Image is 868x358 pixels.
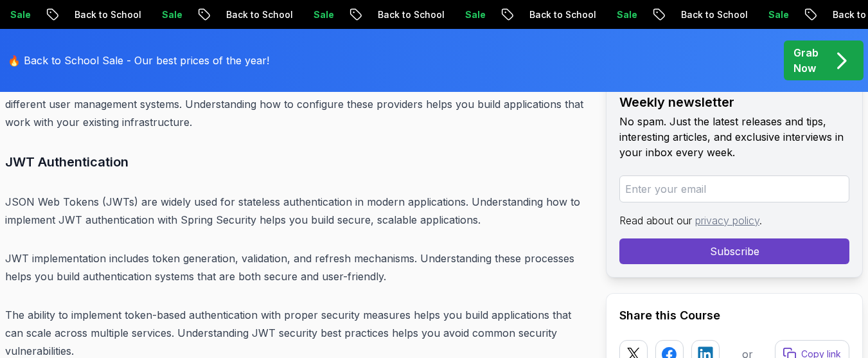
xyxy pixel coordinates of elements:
[5,152,585,172] h3: JWT Authentication
[8,53,269,68] p: 🔥 Back to School Sale - Our best prices of the year!
[619,307,849,325] h2: Share this Course
[5,249,585,285] p: JWT implementation includes token generation, validation, and refresh mechanisms. Understanding t...
[603,8,644,21] p: Sale
[619,114,849,160] p: No spam. Just the latest releases and tips, interesting articles, and exclusive interviews in you...
[148,8,190,21] p: Sale
[300,8,341,21] p: Sale
[755,8,796,21] p: Sale
[619,93,849,111] h2: Weekly newsletter
[213,8,300,21] p: Back to School
[61,8,148,21] p: Back to School
[619,213,849,228] p: Read about our .
[695,214,759,227] a: privacy policy
[668,8,755,21] p: Back to School
[516,8,603,21] p: Back to School
[619,175,849,202] input: Enter your email
[452,8,493,21] p: Sale
[5,77,585,131] p: The ability to configure different authentication providers (in-memory, database, LDAP) helps you...
[619,238,849,264] button: Subscribe
[364,8,452,21] p: Back to School
[793,45,819,76] p: Grab Now
[5,193,585,229] p: JSON Web Tokens (JWTs) are widely used for stateless authentication in modern applications. Under...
